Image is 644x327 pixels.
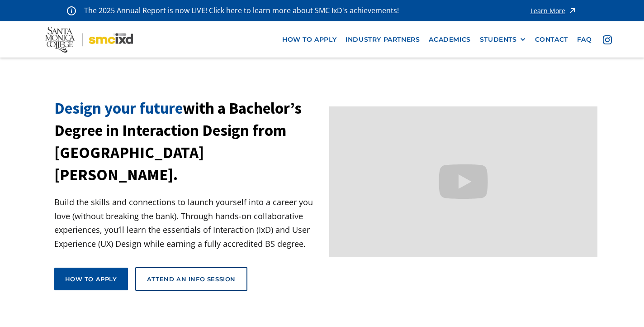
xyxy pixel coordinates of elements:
[530,8,565,14] div: Learn More
[530,31,573,48] a: contact
[424,31,475,48] a: Academics
[278,31,341,48] a: how to apply
[54,98,183,118] span: Design your future
[54,97,322,186] h1: with a Bachelor’s Degree in Interaction Design from [GEOGRAPHIC_DATA][PERSON_NAME].
[329,106,597,257] iframe: Design your future with a Bachelor's Degree in Interaction Design from Santa Monica College
[135,267,247,291] a: Attend an Info Session
[480,36,517,43] div: STUDENTS
[54,268,128,290] a: How to apply
[530,5,577,17] a: Learn More
[84,5,400,17] p: The 2025 Annual Report is now LIVE! Click here to learn more about SMC IxD's achievements!
[67,6,76,15] img: icon - information - alert
[65,275,117,283] div: How to apply
[54,195,322,250] p: Build the skills and connections to launch yourself into a career you love (without breaking the ...
[603,35,612,44] img: icon - instagram
[341,31,424,48] a: industry partners
[147,275,236,283] div: Attend an Info Session
[568,5,577,17] img: icon - arrow - alert
[480,36,526,43] div: STUDENTS
[573,31,597,48] a: faq
[45,27,133,53] img: Santa Monica College - SMC IxD logo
